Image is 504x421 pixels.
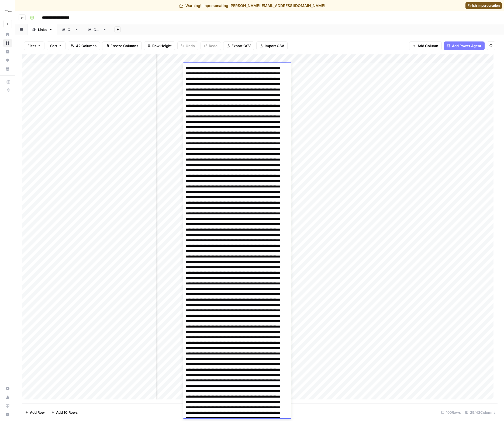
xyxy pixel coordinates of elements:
[50,43,57,48] span: Sort
[48,408,81,417] button: Add 10 Rows
[417,43,438,48] span: Add Column
[56,410,78,415] span: Add 10 Rows
[439,408,463,417] div: 100 Rows
[57,24,83,35] a: QA
[179,3,325,8] div: Warning! Impersonating [PERSON_NAME][EMAIL_ADDRESS][DOMAIN_NAME]
[186,43,195,48] span: Undo
[468,3,500,8] span: Finish impersonation
[111,43,138,48] span: Freeze Columns
[409,41,442,50] button: Add Column
[209,43,218,48] span: Redo
[22,408,48,417] button: Add Row
[3,384,12,393] a: Settings
[232,43,251,48] span: Export CSV
[201,41,221,50] button: Redo
[68,27,73,32] div: QA
[465,2,502,9] a: Finish impersonation
[76,43,96,48] span: 42 Columns
[27,24,57,35] a: Links
[177,41,198,50] button: Undo
[3,30,12,39] a: Home
[144,41,175,50] button: Row Height
[256,41,288,50] button: Import CSV
[27,43,36,48] span: Filter
[3,4,12,18] button: Workspace: LegalZoom
[47,41,65,50] button: Sort
[3,65,12,73] a: Your Data
[3,410,12,419] button: Help + Support
[94,27,101,32] div: QA2
[102,41,142,50] button: Freeze Columns
[24,41,44,50] button: Filter
[452,43,481,48] span: Add Power Agent
[68,41,100,50] button: 42 Columns
[30,410,45,415] span: Add Row
[3,56,12,65] a: Opportunities
[444,41,485,50] button: Add Power Agent
[3,39,12,47] a: Browse
[265,43,284,48] span: Import CSV
[223,41,254,50] button: Export CSV
[3,47,12,56] a: Insights
[83,24,111,35] a: QA2
[3,393,12,402] a: Usage
[3,6,13,16] img: LegalZoom Logo
[152,43,172,48] span: Row Height
[3,402,12,410] a: Learning Hub
[38,27,47,32] div: Links
[463,408,498,417] div: 29/42 Columns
